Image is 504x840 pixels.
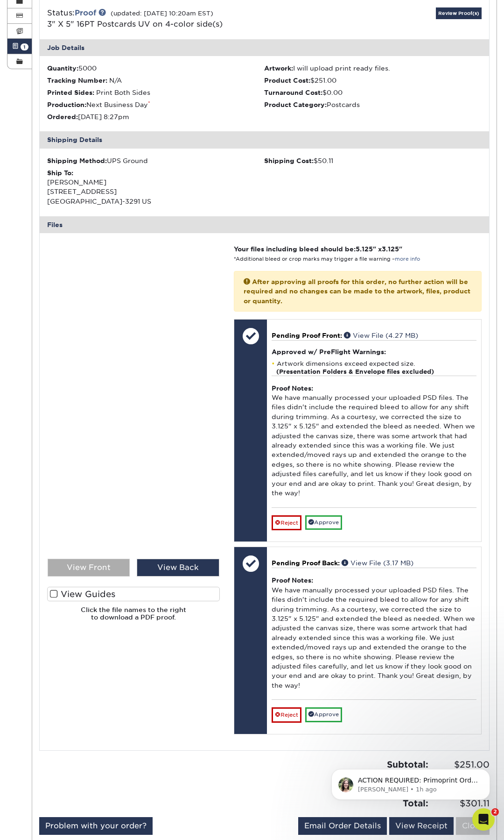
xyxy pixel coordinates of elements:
span: 5.125 [356,245,373,253]
li: I will upload print ready files. [264,64,482,73]
strong: Product Cost: [264,77,310,84]
a: View File (3.17 MB) [342,559,413,567]
strong: Ship To: [47,169,73,177]
strong: Turnaround Cost: [264,89,322,96]
strong: Quantity: [47,64,78,72]
strong: After approving all proofs for this order, no further action will be required and no changes can ... [244,278,470,305]
a: more info [395,256,420,262]
div: Job Details [40,39,490,56]
a: Approve [305,707,342,722]
strong: Ordered: [47,113,78,121]
span: 3.125 [382,245,399,253]
h6: Click the file names to the right to download a PDF proof. [47,606,220,629]
iframe: Intercom live chat [472,808,495,831]
a: View Receipt [389,817,454,835]
strong: Production: [47,101,86,108]
strong: Artwork: [264,64,293,72]
li: [DATE] 8:27pm [47,112,265,121]
strong: (Presentation Folders & Envelope files excluded) [276,368,434,375]
a: 1 [7,39,32,54]
div: We have manually processed your uploaded PSD files. The files didn't include the required bleed t... [272,376,476,507]
a: View File (4.27 MB) [344,332,418,339]
strong: Your files including bleed should be: " x " [234,245,402,253]
li: 5000 [47,64,265,73]
strong: Printed Sides: [47,89,94,96]
div: View Front [48,559,130,577]
li: Postcards [264,100,482,109]
div: View Back [137,559,219,577]
li: Artwork dimensions exceed expected size. [272,360,476,376]
iframe: Google Customer Reviews [2,812,79,837]
div: UPS Ground [47,156,265,165]
li: $251.00 [264,76,482,85]
strong: Shipping Method: [47,157,107,164]
strong: Proof Notes: [272,577,313,584]
span: Print Both Sides [96,89,150,96]
a: Close [456,817,490,835]
a: Proof [75,8,96,17]
a: 3" X 5" 16PT Postcards UV on 4-color side(s) [47,20,223,28]
li: $0.00 [264,88,482,97]
span: Pending Proof Front: [272,332,342,339]
div: Shipping Details [40,131,490,148]
a: Review Proof(s) [436,7,482,19]
a: Approve [305,515,342,530]
strong: Product Category: [264,101,327,108]
a: Reject [272,707,301,722]
div: Back [47,529,220,549]
strong: Proof Notes: [272,384,313,392]
a: Problem with your order? [39,817,153,835]
small: *Additional bleed or crop marks may trigger a file warning – [234,256,420,262]
li: Next Business Day [47,100,265,109]
span: 2 [491,808,499,816]
div: Status: [40,7,339,30]
strong: Tracking Number: [47,77,107,84]
span: N/A [109,77,122,84]
iframe: Intercom notifications message [317,749,504,815]
span: Pending Proof Back: [272,559,340,567]
small: (updated: [DATE] 10:20am EST) [111,10,213,17]
h4: Approved w/ PreFlight Warnings: [272,348,476,356]
div: $50.11 [264,156,482,165]
div: Files [40,216,490,233]
div: [PERSON_NAME] [STREET_ADDRESS] [GEOGRAPHIC_DATA]-3291 US [47,168,265,206]
label: View Guides [47,587,220,601]
a: Email Order Details [298,817,387,835]
a: Reject [272,515,301,530]
strong: Shipping Cost: [264,157,314,164]
span: 1 [21,43,28,50]
div: We have manually processed your uploaded PSD files. The files didn't include the required bleed t... [272,568,476,699]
